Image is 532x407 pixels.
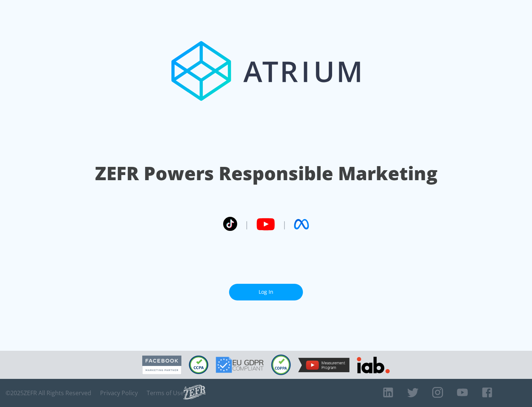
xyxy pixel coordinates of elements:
span: | [245,219,249,230]
span: © 2025 ZEFR All Rights Reserved [6,389,91,397]
img: CCPA Compliant [189,356,208,374]
span: | [282,219,287,230]
h1: ZEFR Powers Responsible Marketing [95,161,437,186]
img: COPPA Compliant [271,354,291,375]
img: IAB [357,357,390,373]
a: Terms of Use [147,389,184,397]
img: Facebook Marketing Partner [142,356,181,374]
img: YouTube Measurement Program [298,358,349,372]
a: Privacy Policy [100,389,138,397]
img: GDPR Compliant [216,357,264,373]
a: Log In [229,284,303,300]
